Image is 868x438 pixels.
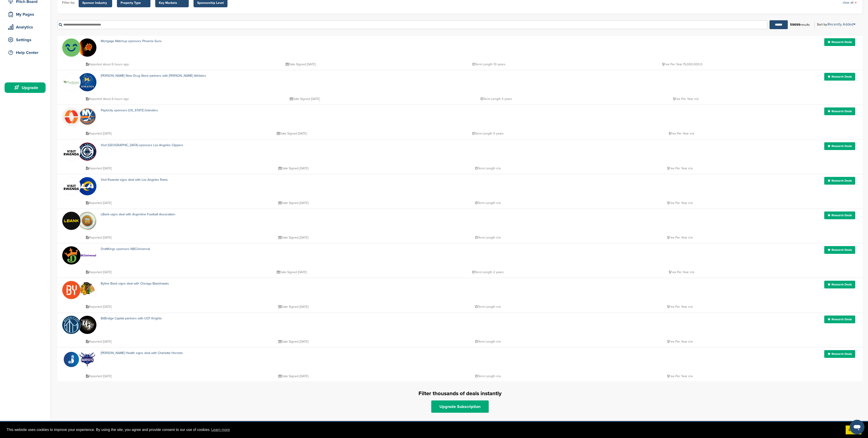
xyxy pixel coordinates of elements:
img: Arw64i5q 400x400 [78,143,96,161]
p: Term Length n/a [475,166,501,171]
b: 59699 [790,23,800,27]
a: Settings [5,35,46,45]
a: My Pages [5,9,46,20]
a: [PERSON_NAME] Health signs deal with Charlotte Hornets [101,351,183,355]
a: Research Deals [824,350,855,358]
a: Visit [GEOGRAPHIC_DATA] sponsors Los Angeles Clippers [101,143,183,147]
img: 70sdsdto 400x400 [78,38,96,57]
iframe: Button to launch messaging window [850,420,864,434]
p: Fee Per Year 15,000,000.0 [662,61,703,67]
span: Key Markets [159,0,185,5]
p: Date Signed [DATE] [278,235,308,240]
p: Reported [DATE] [86,304,112,310]
p: Date Signed [DATE] [278,373,308,379]
a: Research Deals [824,73,855,81]
span: This website uses cookies to improve your experience. By using the site, you agree and provide co... [7,426,842,433]
p: Term Length 5 years [472,131,504,136]
div: Sort by: [817,23,855,26]
a: Upgrade Subscription [431,400,489,413]
p: Term Length n/a [475,235,501,240]
div: Analytics [7,23,46,31]
a: Research Deals [824,107,855,115]
p: Term Length 2 years [472,269,504,275]
div: Upgrade [7,84,46,92]
a: Analytics [5,22,46,32]
p: Fee Per Year n/a [667,373,692,379]
p: Reported [DATE] [86,373,112,379]
img: ag0puoq 400x400 [62,212,80,230]
a: dismiss cookie message [846,425,861,435]
p: Date Signed [DATE] [278,166,308,171]
a: Paylocity sponsors [US_STATE] Islanders [101,108,158,112]
p: Reported [DATE] [86,269,112,275]
img: Mekkrcj8 400x400 [78,212,96,230]
img: Plbeo0ob 400x400 [62,108,80,126]
p: Reported [DATE] [86,131,112,136]
a: learn more about cookies [211,426,231,433]
a: Help Center [5,47,46,58]
span: Sponsor Industry [82,0,108,5]
p: Term Length 5 years [480,96,512,102]
a: Research Deals [824,246,855,254]
p: Fee Per Year n/a [667,200,692,206]
li: Filter by: [62,0,75,5]
a: Recently Added [828,22,855,27]
a: LBank signs deal with Argentine Football Association [101,212,175,216]
img: Vytwwxfl 400x400 [62,316,80,334]
img: Vr [62,144,80,156]
p: Reported [DATE] [86,339,112,344]
p: Fee Per Year n/a [667,235,692,240]
img: Open uri20141112 64162 w7ezf4?1415807816 [78,282,96,295]
p: Term Length 10 years [472,61,505,67]
p: Reported about 6 hours ago [86,61,129,67]
img: Flurpgkm 400x400 [62,38,80,57]
p: Reported [DATE] [86,166,112,171]
a: Research Deals [824,211,855,219]
img: Tardm8ao 400x400 [78,316,96,334]
span: Sponsorship Level [197,0,224,5]
p: Date Signed [DATE] [278,304,308,310]
p: Term Length n/a [475,200,501,206]
img: No7msulo 400x400 [78,177,96,195]
p: Term Length n/a [475,304,501,310]
img: Zebvxuqj 400x400 [78,73,96,91]
p: Reported about 6 hours ago [86,96,129,102]
a: Research Deals [824,316,855,323]
h1: Filter thousands of deals instantly [57,390,863,398]
p: Fee Per Year n/a [673,96,698,102]
a: Upgrade [5,82,46,93]
a: BitBridge Capital partners with UCF Knights [101,316,162,320]
p: Fee Per Year n/a [667,339,692,344]
a: [PERSON_NAME] New Drug Store partners with [PERSON_NAME] Athletics [101,74,206,78]
p: Fee Per Year n/a [667,166,692,171]
a: Mortgage Matchup sponsors Phoenix Suns [101,39,162,43]
p: Fee Per Year n/a [669,269,694,275]
img: Cap rx logo [62,350,80,369]
a: DraftKings sponsors NBCUniversal [101,247,150,251]
img: I0zoso7r 400x400 [62,281,80,299]
a: Research Deals [824,38,855,46]
a: Research Deals [824,177,855,185]
span: × [855,0,857,5]
a: Visit Rwanda signs deal with Los Angeles Rams [101,178,168,182]
p: Date Signed [DATE] [286,61,316,67]
div: Help Center [7,48,46,57]
img: Draftkings logo [62,246,80,265]
p: Term Length n/a [475,373,501,379]
p: Date Signed [DATE] [277,269,307,275]
a: clear all× [843,0,857,5]
p: Reported [DATE] [86,235,112,240]
img: Vr [62,178,80,191]
p: Date Signed [DATE] [290,96,320,102]
p: Fee Per Year n/a [667,304,692,310]
a: Research Deals [824,142,855,150]
p: Date Signed [DATE] [278,339,308,344]
p: Fee Per Year n/a [669,131,694,136]
div: Settings [7,36,46,44]
img: Open uri20141112 64162 gkv2an?1415811476 [78,350,96,368]
div: My Pages [7,10,46,18]
p: Date Signed [DATE] [278,200,308,206]
img: Nbcuniversal 400x400 [78,246,96,265]
img: Group 247 [62,73,80,91]
div: results [788,21,812,29]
